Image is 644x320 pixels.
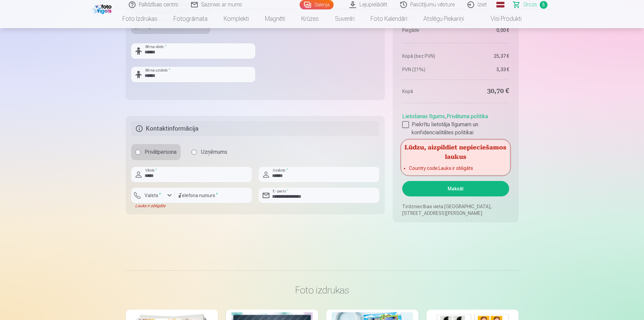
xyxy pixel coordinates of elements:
img: /fa1 [93,3,113,14]
input: Uzņēmums [191,149,197,155]
p: Tirdzniecības vieta [GEOGRAPHIC_DATA], [STREET_ADDRESS][PERSON_NAME] [402,203,509,217]
a: Magnēti [257,9,293,28]
label: Valsts [142,192,164,199]
a: Fotogrāmata [165,9,216,28]
button: Maksāt [402,181,509,196]
h3: Foto izdrukas [131,284,513,296]
dd: 5,33 € [459,66,509,73]
label: Piekrītu lietotāja līgumam un konfidencialitātes politikai [402,121,509,137]
a: Atslēgu piekariņi [415,9,472,28]
h5: Kontaktinformācija [131,121,380,136]
a: Komplekti [216,9,257,28]
dt: Piegāde [402,27,452,34]
a: Krūzes [293,9,327,28]
h5: Lūdzu, aizpildiet nepieciešamos laukus [402,141,509,162]
span: Grozs [523,1,537,9]
a: Privātuma politika [447,113,488,120]
a: Foto izdrukas [114,9,165,28]
dd: 30,70 € [459,87,509,96]
a: Visi produkti [472,9,530,28]
a: Foto kalendāri [363,9,415,28]
label: Privātpersona [131,144,181,160]
input: Privātpersona [135,149,141,155]
a: Lietošanas līgums [402,113,445,120]
div: Lauks ir obligāts [131,203,175,209]
button: Valsts* [131,188,175,203]
dd: 25,37 € [459,53,509,59]
dt: PVN (21%) [402,66,452,73]
a: Suvenīri [327,9,363,28]
li: Country code : Lauks ir obligāts [409,165,502,172]
dd: 0,00 € [459,27,509,34]
dt: Kopā (bez PVN) [402,53,452,59]
span: 5 [540,1,547,9]
label: Uzņēmums [187,144,231,160]
dt: Kopā [402,87,452,96]
div: , [402,110,509,137]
